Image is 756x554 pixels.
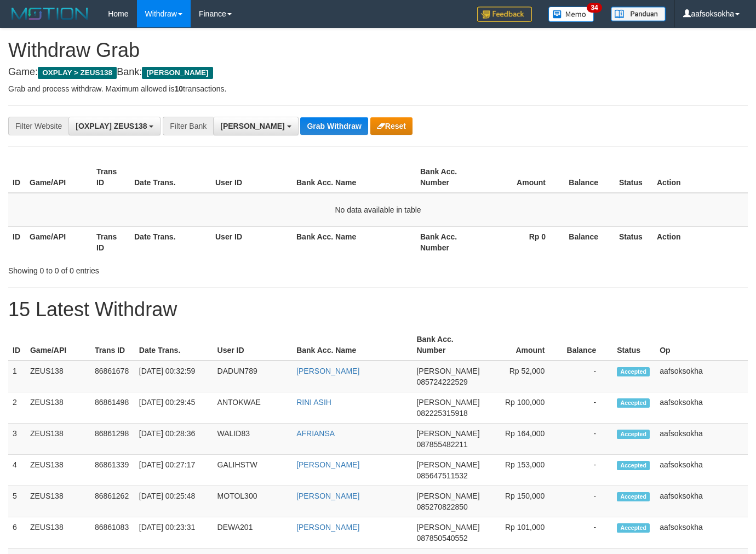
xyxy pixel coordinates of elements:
td: [DATE] 00:32:59 [135,361,213,392]
a: [PERSON_NAME] [296,492,359,500]
td: DEWA201 [213,517,293,549]
div: Filter Bank [163,117,213,135]
span: [PERSON_NAME] [416,492,479,500]
td: aafsoksokha [655,392,748,424]
th: Amount [483,162,562,193]
span: 34 [587,3,602,13]
span: Copy 087850540552 to clipboard [416,534,467,542]
td: aafsoksokha [655,517,748,549]
div: Showing 0 to 0 of 0 entries [8,261,307,276]
th: Game/API [25,226,92,258]
th: Bank Acc. Number [416,162,483,193]
td: - [561,517,612,549]
th: Amount [484,329,562,361]
td: Rp 101,000 [484,517,562,549]
span: [PERSON_NAME] [142,67,213,79]
span: Copy 082225315918 to clipboard [416,409,467,418]
td: - [561,424,612,455]
button: [OXPLAY] ZEUS138 [68,117,161,135]
td: ZEUS138 [26,392,90,424]
th: Trans ID [92,162,130,193]
th: Bank Acc. Name [292,162,416,193]
td: 4 [8,455,26,486]
td: Rp 153,000 [484,455,562,486]
td: WALID83 [213,424,293,455]
td: aafsoksokha [655,424,748,455]
th: Bank Acc. Number [412,329,484,361]
td: [DATE] 00:29:45 [135,392,213,424]
button: Reset [370,117,413,135]
td: 86861498 [90,392,135,424]
td: - [561,455,612,486]
img: Feedback.jpg [477,7,532,22]
th: Date Trans. [135,329,213,361]
td: ZEUS138 [26,486,90,517]
th: Date Trans. [130,226,211,258]
td: Rp 100,000 [484,392,562,424]
span: Accepted [617,398,650,408]
td: [DATE] 00:27:17 [135,455,213,486]
th: Action [652,162,748,193]
span: [PERSON_NAME] [416,460,479,469]
img: panduan.png [611,7,666,21]
td: DADUN789 [213,361,293,392]
td: 86861678 [90,361,135,392]
th: Status [615,226,652,258]
a: [PERSON_NAME] [296,523,359,532]
th: User ID [211,226,292,258]
span: [OXPLAY] ZEUS138 [76,122,147,130]
th: Op [655,329,748,361]
button: [PERSON_NAME] [213,117,298,135]
span: Accepted [617,492,650,501]
td: ZEUS138 [26,424,90,455]
p: Grab and process withdraw. Maximum allowed is transactions. [8,83,748,94]
a: [PERSON_NAME] [296,367,359,375]
td: - [561,361,612,392]
td: Rp 52,000 [484,361,562,392]
th: ID [8,226,25,258]
span: Accepted [617,430,650,439]
span: Copy 085270822850 to clipboard [416,502,467,511]
td: 1 [8,361,26,392]
td: MOTOL300 [213,486,293,517]
td: GALIHSTW [213,455,293,486]
td: ZEUS138 [26,361,90,392]
strong: 10 [174,84,183,93]
div: Filter Website [8,117,68,135]
th: ID [8,162,25,193]
td: aafsoksokha [655,486,748,517]
td: No data available in table [8,193,748,227]
td: ZEUS138 [26,517,90,549]
span: OXPLAY > ZEUS138 [38,67,117,79]
td: ANTOKWAE [213,392,293,424]
td: - [561,486,612,517]
td: [DATE] 00:28:36 [135,424,213,455]
th: Game/API [25,162,92,193]
td: [DATE] 00:25:48 [135,486,213,517]
td: aafsoksokha [655,361,748,392]
th: Status [615,162,652,193]
span: [PERSON_NAME] [416,367,479,375]
span: [PERSON_NAME] [416,523,479,532]
td: 86861298 [90,424,135,455]
span: [PERSON_NAME] [416,429,479,438]
td: [DATE] 00:23:31 [135,517,213,549]
th: Trans ID [90,329,135,361]
th: Trans ID [92,226,130,258]
span: Copy 087855482211 to clipboard [416,440,467,449]
th: Bank Acc. Name [292,226,416,258]
span: Copy 085647511532 to clipboard [416,471,467,480]
td: 86861339 [90,455,135,486]
button: Grab Withdraw [300,117,368,135]
img: MOTION_logo.png [8,5,91,22]
span: [PERSON_NAME] [416,398,479,407]
th: Action [652,226,748,258]
td: 86861083 [90,517,135,549]
span: Accepted [617,523,650,533]
th: Game/API [26,329,90,361]
h4: Game: Bank: [8,67,748,78]
th: Rp 0 [483,226,562,258]
th: User ID [213,329,293,361]
td: Rp 164,000 [484,424,562,455]
th: User ID [211,162,292,193]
